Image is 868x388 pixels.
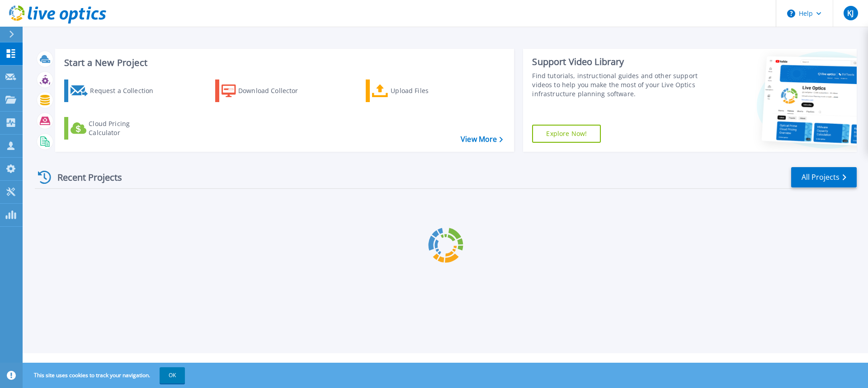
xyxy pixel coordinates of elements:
[532,71,702,98] div: Find tutorials, instructional guides and other support videos to help you make the most of your L...
[532,56,702,68] div: Support Video Library
[64,58,503,68] h3: Start a New Project
[90,82,162,100] div: Request a Collection
[791,167,857,187] a: All Projects
[64,79,165,102] a: Request a Collection
[64,117,165,140] a: Cloud Pricing Calculator
[532,125,601,143] a: Explore Now!
[25,367,185,383] span: This site uses cookies to track your navigation.
[89,119,161,137] div: Cloud Pricing Calculator
[215,79,316,102] a: Download Collector
[160,367,185,383] button: OK
[238,82,311,100] div: Download Collector
[461,135,503,144] a: View More
[847,9,854,17] span: KJ
[35,166,134,188] div: Recent Projects
[391,82,463,100] div: Upload Files
[366,79,467,102] a: Upload Files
